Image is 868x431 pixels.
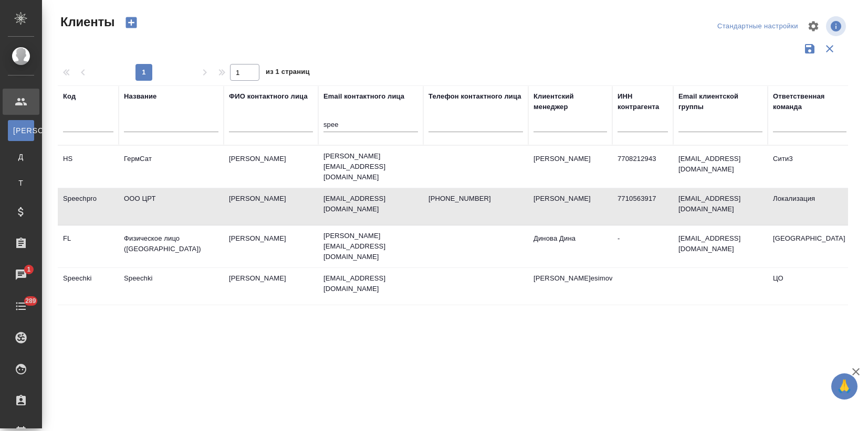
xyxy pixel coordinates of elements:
[119,268,224,305] td: Speechki
[13,125,29,136] span: [PERSON_NAME]
[428,193,523,204] p: [PHONE_NUMBER]
[801,14,826,39] span: Настроить таблицу
[119,228,224,265] td: Физическое лицо ([GEOGRAPHIC_DATA])
[13,178,29,188] span: Т
[224,188,318,225] td: [PERSON_NAME]
[831,373,857,400] button: 🙏
[229,91,308,102] div: ФИО контактного лица
[715,18,801,35] div: split button
[58,268,119,305] td: Speechki
[58,14,114,30] span: Клиенты
[800,39,820,59] button: Сохранить фильтры
[323,273,418,294] p: [EMAIL_ADDRESS][DOMAIN_NAME]
[428,91,521,102] div: Телефон контактного лица
[323,231,418,262] p: [PERSON_NAME][EMAIL_ADDRESS][DOMAIN_NAME]
[119,148,224,185] td: ГермСат
[63,91,76,102] div: Код
[58,148,119,185] td: HS
[20,264,37,275] span: 1
[835,375,853,397] span: 🙏
[678,91,762,112] div: Email клиентской группы
[826,16,848,36] span: Посмотреть информацию
[58,188,119,225] td: Speechpro
[124,91,156,102] div: Название
[8,173,34,193] a: Т
[768,148,852,185] td: Сити3
[266,66,310,81] span: из 1 страниц
[19,296,43,306] span: 289
[224,268,318,305] td: [PERSON_NAME]
[528,268,612,305] td: [PERSON_NAME]esimova
[612,188,673,225] td: 7710563917
[768,268,852,305] td: ЦО
[820,39,840,59] button: Сбросить фильтры
[323,151,418,182] p: [PERSON_NAME][EMAIL_ADDRESS][DOMAIN_NAME]
[8,120,34,141] a: [PERSON_NAME]
[224,148,318,185] td: [PERSON_NAME]
[612,228,673,265] td: -
[323,91,404,102] div: Email контактного лица
[528,228,612,265] td: Динова Дина
[528,188,612,225] td: [PERSON_NAME]
[3,293,39,319] a: 289
[323,193,418,214] p: [EMAIL_ADDRESS][DOMAIN_NAME]
[119,188,224,225] td: OOO ЦРТ
[3,262,39,288] a: 1
[673,228,768,265] td: [EMAIL_ADDRESS][DOMAIN_NAME]
[534,91,607,112] div: Клиентский менеджер
[673,148,768,185] td: [EMAIL_ADDRESS][DOMAIN_NAME]
[673,188,768,225] td: [EMAIL_ADDRESS][DOMAIN_NAME]
[528,148,612,185] td: [PERSON_NAME]
[8,146,34,167] a: Д
[224,228,318,265] td: [PERSON_NAME]
[119,14,144,31] button: Создать
[618,91,668,112] div: ИНН контрагента
[768,228,852,265] td: [GEOGRAPHIC_DATA]
[13,152,29,162] span: Д
[773,91,846,112] div: Ответственная команда
[612,148,673,185] td: 7708212943
[58,228,119,265] td: FL
[768,188,852,225] td: Локализация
